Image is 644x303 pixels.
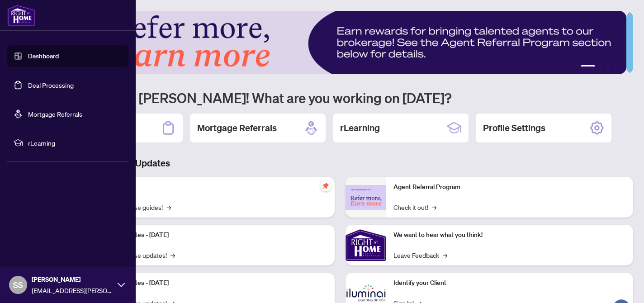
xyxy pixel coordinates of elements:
[13,279,23,291] span: SS
[47,89,633,106] h1: Welcome back [PERSON_NAME]! What are you working on [DATE]?
[581,65,595,69] button: 1
[340,122,380,134] h2: rLearning
[28,110,82,118] a: Mortgage Referrals
[346,225,386,265] img: We want to hear what you think!
[393,182,626,192] p: Agent Referral Program
[32,285,113,295] span: [EMAIL_ADDRESS][PERSON_NAME][DOMAIN_NAME]
[7,5,35,26] img: logo
[613,65,617,69] button: 4
[608,271,635,298] button: Open asap
[32,275,113,284] span: [PERSON_NAME]
[606,65,610,69] button: 3
[393,230,626,240] p: We want to hear what you think!
[166,202,171,212] span: →
[28,138,122,148] span: rLearning
[28,81,74,89] a: Deal Processing
[197,122,277,134] h2: Mortgage Referrals
[599,65,602,69] button: 2
[95,278,327,288] p: Platform Updates - [DATE]
[346,185,386,210] img: Agent Referral Program
[28,52,59,60] a: Dashboard
[393,278,626,288] p: Identify your Client
[47,157,633,170] h3: Brokerage & Industry Updates
[393,202,436,212] a: Check it out!→
[393,250,447,260] a: Leave Feedback→
[443,250,447,260] span: →
[47,11,626,74] img: Slide 0
[432,202,436,212] span: →
[320,180,331,191] span: pushpin
[483,122,545,134] h2: Profile Settings
[95,182,327,192] p: Self-Help
[95,230,327,240] p: Platform Updates - [DATE]
[620,65,624,69] button: 5
[170,250,175,260] span: →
